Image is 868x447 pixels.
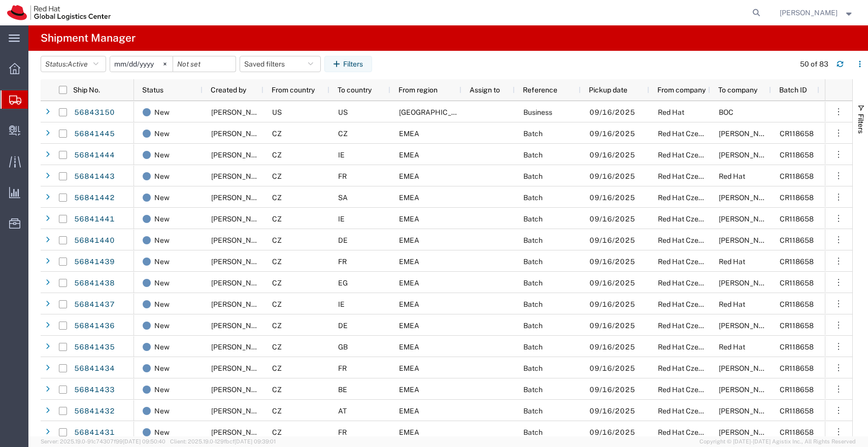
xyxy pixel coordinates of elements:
[719,428,777,436] span: Antonin Stefanutti
[658,407,722,415] span: Red Hat Czech s.r.o.
[399,151,419,159] span: EMEA
[780,322,814,330] span: CR118658
[523,300,543,308] span: Batch
[211,194,269,202] span: Ann Templeton
[211,343,269,351] span: Ann Templeton
[324,56,372,72] button: Filters
[589,86,627,94] span: Pickup date
[523,386,543,394] span: Batch
[235,438,276,444] span: [DATE] 09:39:01
[41,25,136,51] h4: Shipment Manager
[154,400,170,422] span: New
[240,56,321,72] button: Saved filters
[123,438,165,444] span: [DATE] 09:50:40
[272,279,282,287] span: CZ
[523,172,543,180] span: Batch
[211,236,269,244] span: Ann Templeton
[523,108,552,116] span: Business
[154,144,170,166] span: New
[338,86,372,94] span: To country
[523,428,543,436] span: Batch
[719,322,777,330] span: Jan Pischel
[658,386,722,394] span: Red Hat Czech s.r.o.
[74,425,115,441] a: 56841431
[658,364,722,372] span: Red Hat Czech s.r.o.
[589,343,635,351] span: 09/16/2025
[399,130,419,138] span: EMEA
[399,300,419,308] span: EMEA
[658,215,722,223] span: Red Hat Czech s.r.o.
[154,251,170,272] span: New
[74,190,115,206] a: 56841442
[399,172,419,180] span: EMEA
[73,86,100,94] span: Ship No.
[523,407,543,415] span: Batch
[719,194,777,202] span: Hind Salman
[272,130,282,138] span: CZ
[780,279,814,287] span: CR118658
[338,215,345,223] span: IE
[338,428,347,436] span: FR
[719,300,745,308] span: Red Hat
[857,114,865,134] span: Filters
[211,172,269,180] span: Ann Templeton
[170,438,276,444] span: Client: 2025.19.0-129fbcf
[211,130,269,138] span: Ann Templeton
[338,279,348,287] span: EG
[398,86,438,94] span: From region
[780,386,814,394] span: CR118658
[211,386,269,394] span: Ann Templeton
[154,187,170,208] span: New
[338,386,347,394] span: BE
[211,108,269,116] span: Randy Smith
[211,279,269,287] span: Ann Templeton
[399,279,419,287] span: EMEA
[338,236,348,244] span: DE
[719,364,777,372] span: Sylvain Bauza
[780,258,814,266] span: CR118658
[523,130,543,138] span: Batch
[154,272,170,294] span: New
[658,279,722,287] span: Red Hat Czech s.r.o.
[780,364,814,372] span: CR118658
[272,108,282,116] span: US
[780,428,814,436] span: CR118658
[719,279,777,287] span: Mahmoud AbdelFattah
[272,151,282,159] span: CZ
[399,364,419,372] span: EMEA
[589,258,635,266] span: 09/16/2025
[272,172,282,180] span: CZ
[74,211,115,228] a: 56841441
[74,297,115,313] a: 56841437
[658,322,722,330] span: Red Hat Czech s.r.o.
[338,258,347,266] span: FR
[779,86,807,94] span: Batch ID
[154,294,170,315] span: New
[74,339,115,356] a: 56841435
[718,86,757,94] span: To company
[523,236,543,244] span: Batch
[110,56,173,72] input: Not set
[780,7,838,18] span: Nilesh Shinde
[154,422,170,443] span: New
[589,130,635,138] span: 09/16/2025
[74,105,115,121] a: 56843150
[272,215,282,223] span: CZ
[399,386,419,394] span: EMEA
[589,322,635,330] span: 09/16/2025
[780,407,814,415] span: CR118658
[74,169,115,185] a: 56841443
[523,86,557,94] span: Reference
[780,300,814,308] span: CR118658
[272,343,282,351] span: CZ
[719,130,777,138] span: Jakub Kadlcik
[211,428,269,436] span: Ann Templeton
[399,236,419,244] span: EMEA
[399,108,472,116] span: North America
[523,322,543,330] span: Batch
[74,382,115,398] a: 56841433
[719,407,777,415] span: Max Thuringer
[699,437,856,446] span: Copyright © [DATE]-[DATE] Agistix Inc., All Rights Reserved
[74,147,115,164] a: 56841444
[780,151,814,159] span: CR118658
